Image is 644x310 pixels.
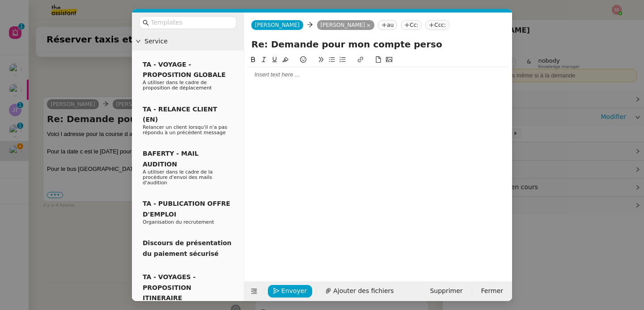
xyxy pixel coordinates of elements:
[143,124,227,136] span: Relancer un client lorsqu'il n'a pas répondu à un précédent message
[476,285,508,297] button: Fermer
[143,106,217,123] span: TA - RELANCE CLIENT (EN)
[143,239,232,257] span: Discours de présentation du paiement sécurisé
[143,200,230,217] span: TA - PUBLICATION OFFRE D'EMPLOI
[151,17,231,28] input: Templates
[317,20,375,30] nz-tag: [PERSON_NAME]
[430,286,462,296] span: Supprimer
[281,286,307,296] span: Envoyer
[132,33,244,50] div: Service
[401,20,422,30] nz-tag: Cc:
[143,61,225,78] span: TA - VOYAGE - PROPOSITION GLOBALE
[333,286,394,296] span: Ajouter des fichiers
[378,20,397,30] nz-tag: au
[481,286,503,296] span: Fermer
[143,80,212,91] span: A utiliser dans le cadre de proposition de déplacement
[144,36,240,47] span: Service
[143,219,214,225] span: Organisation du recrutement
[424,285,468,297] button: Supprimer
[320,285,399,297] button: Ajouter des fichiers
[143,150,199,167] span: BAFERTY - MAIL AUDITION
[143,273,195,302] span: TA - VOYAGES - PROPOSITION ITINERAIRE
[425,20,449,30] nz-tag: Ccc:
[251,38,505,51] input: Subject
[268,285,312,297] button: Envoyer
[143,169,213,186] span: A utiliser dans le cadre de la procédure d'envoi des mails d'audition
[255,22,300,28] span: [PERSON_NAME]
